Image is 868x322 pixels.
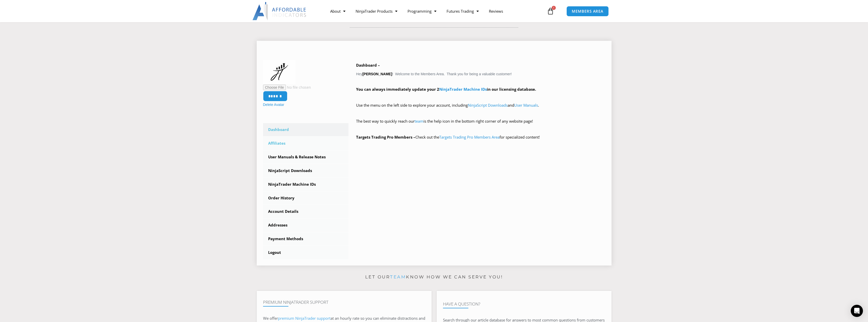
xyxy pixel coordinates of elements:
[263,232,349,245] a: Payment Methods
[439,135,500,140] a: Targets Trading Pro Members Area
[356,63,380,68] b: Dashboard –
[263,60,296,84] img: JT%20Emoji.jpg
[443,301,605,307] h4: Have A Question?
[851,305,863,317] div: Open Intercom Messenger
[356,135,415,140] strong: Targets Trading Pro Members –
[263,123,349,259] nav: Account pages
[325,5,546,17] nav: Menu
[263,164,349,177] a: NinjaScript Downloads
[257,273,612,281] p: Let our know how we can serve you!
[439,87,487,92] a: NinjaTrader Machine IDs
[402,5,441,17] a: Programming
[325,5,350,17] a: About
[356,118,605,132] p: The best way to quickly reach our is the help icon in the bottom right corner of any website page!
[263,150,349,164] a: User Manuals & Release Notes
[252,2,307,20] img: LogoAI | Affordable Indicators – NinjaTrader
[356,87,536,92] strong: You can always immediately update your 2 in our licensing database.
[356,102,605,116] p: Use the menu on the left side to explore your account, including and .
[572,9,603,13] span: MEMBERS AREA
[539,4,562,18] a: 1
[263,246,349,259] a: Logout
[468,103,508,108] a: NinjaScript Downloads
[552,6,556,10] span: 1
[263,192,349,205] a: Order History
[566,6,609,16] a: MEMBERS AREA
[356,134,605,141] p: Check out the for specialized content!
[278,316,330,321] a: premium NinjaTrader support
[263,205,349,218] a: Account Details
[263,123,349,136] a: Dashboard
[350,5,402,17] a: NinjaTrader Products
[263,219,349,232] a: Addresses
[263,316,278,321] span: We offer
[441,5,484,17] a: Futures Trading
[484,5,508,17] a: Reviews
[263,300,425,305] h4: Premium NinjaTrader Support
[263,137,349,150] a: Affiliates
[263,178,349,191] a: NinjaTrader Machine IDs
[362,72,392,76] strong: [PERSON_NAME]
[514,103,538,108] a: User Manuals
[263,103,284,107] a: Delete Avatar
[390,274,406,279] a: team
[415,119,423,124] a: team
[356,62,605,141] div: Hey ! Welcome to the Members Area. Thank you for being a valuable customer!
